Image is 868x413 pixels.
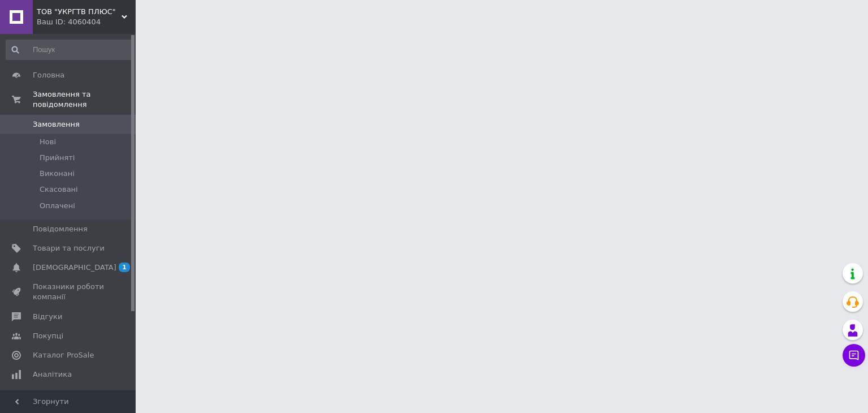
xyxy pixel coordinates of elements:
span: Замовлення та повідомлення [33,89,136,110]
span: ТОВ "УКРГТВ ПЛЮС" [37,7,121,17]
input: Пошук [6,40,133,60]
span: Відгуки [33,312,62,322]
span: 1 [119,263,130,272]
span: Каталог ProSale [33,350,94,360]
span: Оплачені [40,201,75,211]
span: Замовлення [33,119,80,130]
span: Виконані [40,169,75,179]
span: Товари та послуги [33,243,105,253]
div: Ваш ID: 4060404 [37,17,136,27]
span: Покупці [33,331,63,341]
span: Управління сайтом [33,389,105,409]
span: Повідомлення [33,224,88,234]
span: Показники роботи компанії [33,282,105,302]
span: Прийняті [40,153,75,163]
button: Чат з покупцем [843,344,865,367]
span: Скасовані [40,184,78,195]
span: Нові [40,137,56,147]
span: Аналітика [33,369,72,380]
span: [DEMOGRAPHIC_DATA] [33,263,116,273]
span: Головна [33,70,64,80]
